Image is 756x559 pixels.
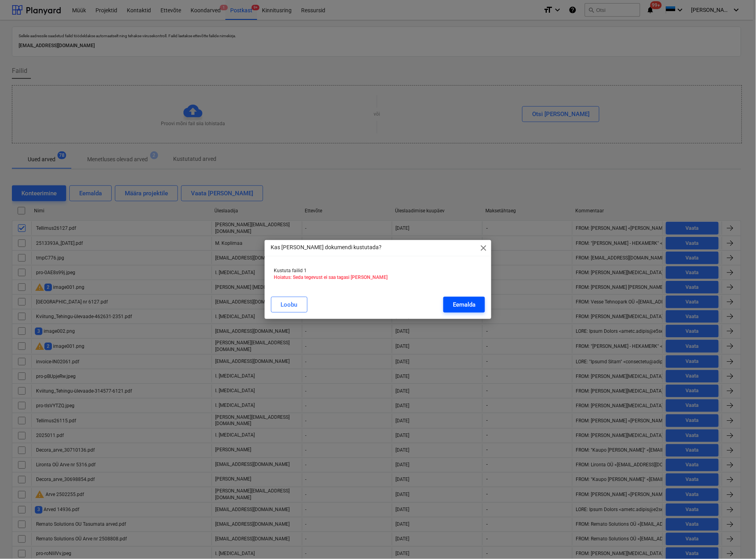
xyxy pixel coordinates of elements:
[274,274,482,281] p: Hoiatus: Seda tegevust ei saa tagasi [PERSON_NAME]
[453,300,475,310] div: Eemalda
[281,300,298,310] div: Loobu
[274,267,482,274] p: Kustuta failid 1
[271,297,307,313] button: Loobu
[271,243,382,252] p: Kas [PERSON_NAME] dokumendi kustutada?
[479,243,488,253] span: close
[716,521,756,559] div: Vestlusvidin
[716,521,756,559] iframe: Chat Widget
[443,297,485,313] button: Eemalda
